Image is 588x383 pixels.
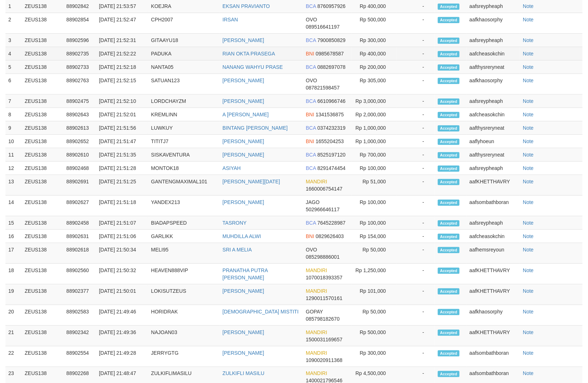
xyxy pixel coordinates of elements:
span: 7645228987 [317,220,346,226]
span: 1660006754147 [306,186,342,192]
a: Note [523,220,534,226]
td: 88902643 [63,108,96,121]
td: 2 [5,13,22,34]
span: OVO [306,247,317,253]
span: Accepted [438,309,460,315]
td: - [397,175,435,196]
td: LUWKUY [148,121,220,135]
td: [DATE] 21:51:35 [96,148,148,162]
span: 087821598457 [306,85,339,91]
td: aafKHETTHAVRY [467,284,520,305]
td: 88902377 [63,284,96,305]
a: Note [523,37,534,43]
td: [DATE] 21:52:10 [96,95,148,108]
td: aafcheasokchin [467,47,520,61]
td: [DATE] 21:51:56 [96,121,148,135]
td: Rp 700,000 [352,148,397,162]
td: [DATE] 21:49:28 [96,346,148,367]
span: Accepted [438,179,460,185]
td: 88902763 [63,74,96,95]
td: aafsreypheaph [467,162,520,175]
a: [DEMOGRAPHIC_DATA] MISTITI [223,309,299,315]
span: OVO [306,78,317,83]
span: BCA [306,98,316,104]
td: SISKAVENTURA [148,148,220,162]
td: 88902554 [63,346,96,367]
td: ZEUS138 [22,264,63,284]
td: - [397,135,435,148]
td: 88902618 [63,243,96,264]
td: 88902631 [63,230,96,243]
td: ZEUS138 [22,61,63,74]
a: Note [523,267,534,273]
td: - [397,305,435,326]
td: [DATE] 21:52:31 [96,34,148,47]
a: TASRONY [223,220,247,226]
a: Note [523,64,534,70]
td: aaflyhoeun [467,135,520,148]
a: Note [523,152,534,158]
span: Accepted [438,288,460,295]
td: - [397,148,435,162]
td: aafsreypheaph [467,216,520,230]
td: Rp 200,000 [352,61,397,74]
a: [PERSON_NAME] [223,199,264,205]
td: 88902735 [63,47,96,61]
td: Rp 50,000 [352,305,397,326]
span: MANDIRI [306,179,327,184]
span: Accepted [438,268,460,274]
td: HORIDRAK [148,305,220,326]
span: 0374232319 [317,125,346,131]
td: Rp 300,000 [352,346,397,367]
td: LORDCHAYZM [148,95,220,108]
td: aafkhaosorphy [467,13,520,34]
span: 1290011570161 [306,295,342,301]
td: ZEUS138 [22,108,63,121]
span: Accepted [438,64,460,71]
td: 7 [5,95,22,108]
span: 1070018393357 [306,275,342,280]
a: [PERSON_NAME][DATE] [223,179,280,184]
span: Accepted [438,4,460,10]
td: Rp 3,000,000 [352,95,397,108]
span: Accepted [438,112,460,118]
td: [DATE] 21:52:15 [96,74,148,95]
td: [DATE] 21:51:18 [96,196,148,216]
a: [PERSON_NAME] [223,138,264,144]
a: Note [523,371,534,376]
td: ZEUS138 [22,47,63,61]
td: Rp 100,000 [352,196,397,216]
td: GARLIKK [148,230,220,243]
a: Note [523,288,534,294]
span: 1090020911368 [306,357,342,363]
a: Note [523,350,534,356]
a: MUHDILLA ALWI [223,233,261,239]
td: NAJOAN03 [148,326,220,346]
td: HEAVEN888VIP [148,264,220,284]
td: Rp 101,000 [352,284,397,305]
td: GITAAYU18 [148,34,220,47]
td: aafKHETTHAVRY [467,264,520,284]
td: 12 [5,162,22,175]
td: [DATE] 21:51:28 [96,162,148,175]
a: Note [523,78,534,83]
span: Accepted [438,220,460,226]
td: [DATE] 21:52:22 [96,47,148,61]
td: 20 [5,305,22,326]
span: MANDIRI [306,267,327,273]
span: Accepted [438,350,460,357]
td: ZEUS138 [22,326,63,346]
a: BINTANG [PERSON_NAME] [223,125,288,131]
span: Accepted [438,166,460,172]
a: [PERSON_NAME] [223,78,264,83]
td: [DATE] 21:52:18 [96,61,148,74]
a: Note [523,112,534,117]
td: 8 [5,108,22,121]
td: - [397,13,435,34]
td: 16 [5,230,22,243]
td: 13 [5,175,22,196]
span: 1655204253 [316,138,344,144]
span: BCA [306,37,316,43]
span: Accepted [438,234,460,240]
a: NANANG WAHYU PRASE [223,64,283,70]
